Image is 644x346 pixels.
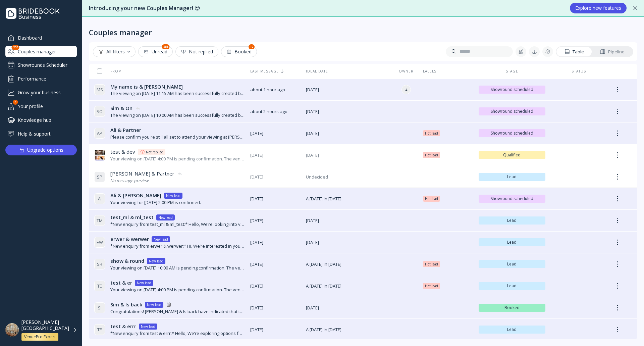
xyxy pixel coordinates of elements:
div: Grow your business [5,87,77,98]
div: Table [565,49,584,55]
div: Owner [395,69,418,73]
span: Lead [481,327,543,332]
div: Explore new features [575,5,621,11]
span: [DATE] [250,305,301,311]
a: Showrounds Scheduler [5,60,77,70]
span: Hot lead [425,283,438,289]
div: Booked [226,49,252,54]
span: test_ml & ml_test [110,214,154,221]
div: 1 [13,100,18,105]
span: [DATE] [306,239,390,246]
div: New lead [149,258,163,264]
span: Showround scheduled [481,109,543,114]
span: Showround scheduled [481,196,543,201]
div: A I [94,193,105,204]
span: test & dev [110,148,135,155]
span: Qualified [481,152,543,158]
div: Your viewing on [DATE] 10:00 AM is pending confirmation. The venue will approve or decline shortl... [110,265,245,271]
span: [DATE] [306,108,390,115]
div: Stage [479,69,546,73]
div: A [401,85,411,94]
span: My name is & [PERSON_NAME] [110,83,183,90]
div: Last message [250,69,301,73]
div: Your profile [5,101,77,112]
div: Upgrade options [27,145,63,155]
span: erwer & werwer [110,236,149,243]
div: Labels [423,69,473,73]
div: T M [94,215,105,226]
button: Explore new features [570,3,627,13]
span: Sim & On [110,105,132,112]
span: Hot lead [425,131,438,136]
div: Pipeline [600,49,625,55]
span: Showround scheduled [481,87,543,92]
button: All filters [93,46,136,57]
span: Lead [481,174,543,180]
a: Performance [5,73,77,84]
div: From [94,69,122,73]
div: Ideal date [306,69,390,73]
div: S O [94,106,105,117]
div: 10 [249,44,255,49]
span: [DATE] [306,217,390,224]
span: Lead [481,283,543,289]
a: Your profile1 [5,101,77,112]
div: S I [94,302,105,313]
div: Your viewing for [DATE] 2:00 PM is confirmed. [110,199,201,206]
div: S R [94,259,105,269]
span: about 2 hours ago [250,108,301,115]
div: Status [551,69,607,73]
img: dpr=1,fit=cover,g=face,w=32,h=32 [94,150,105,160]
div: New lead [147,302,161,307]
div: Couples manager [89,28,152,37]
button: Not replied [175,46,218,57]
span: A [DATE] in [DATE] [306,327,390,333]
span: [DATE] [306,130,390,137]
div: Unread [144,49,167,54]
div: T E [94,324,105,335]
img: dpr=1,fit=cover,g=face,w=48,h=48 [5,323,19,337]
span: [DATE] [250,283,301,289]
span: A [DATE] in [DATE] [306,261,390,267]
div: New lead [158,215,173,220]
div: VenuePro Expert [24,334,56,340]
a: Knowledge hub [5,114,77,126]
span: show & round [110,257,144,264]
div: *New enquiry from erwer & werwer:* Hi, We’re interested in your venue for our wedding! We would l... [110,243,245,249]
div: The viewing on [DATE] 10:00 AM has been successfully created by [PERSON_NAME][GEOGRAPHIC_DATA]. [110,112,245,118]
span: [DATE] [250,174,301,180]
div: Your viewing on [DATE] 4:00 PM is pending confirmation. The venue will approve or decline shortly... [110,156,245,162]
a: Dashboard [5,32,77,43]
span: [DATE] [250,327,301,333]
span: [PERSON_NAME] & Partner [110,170,174,177]
div: T E [94,281,105,291]
a: Help & support [5,128,77,139]
div: Please confirm you're still all set to attend your viewing at [PERSON_NAME][GEOGRAPHIC_DATA] on [... [110,134,245,140]
span: test & errr [110,323,136,330]
span: Booked [481,305,543,310]
div: Not replied [146,149,163,155]
div: 253 [12,45,19,50]
span: [DATE] [250,130,301,137]
span: [DATE] [250,196,301,202]
button: Booked [221,46,257,57]
span: Hot lead [425,196,438,201]
i: No message preview [110,178,149,184]
div: All filters [98,49,130,54]
div: *New enquiry from test & errr:* Hello, We’re exploring options for our wedding venue, and yours l... [110,330,245,337]
div: Couples manager [5,46,77,57]
span: [DATE] [250,152,301,158]
a: Couples manager253 [5,46,77,57]
div: [PERSON_NAME][GEOGRAPHIC_DATA] [21,319,69,331]
span: about 1 hour ago [250,87,301,93]
span: [DATE] [250,239,301,246]
div: New lead [141,324,155,329]
div: New lead [137,280,151,286]
span: Ali & [PERSON_NAME] [110,192,161,199]
span: Sim & Is back [110,301,142,308]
